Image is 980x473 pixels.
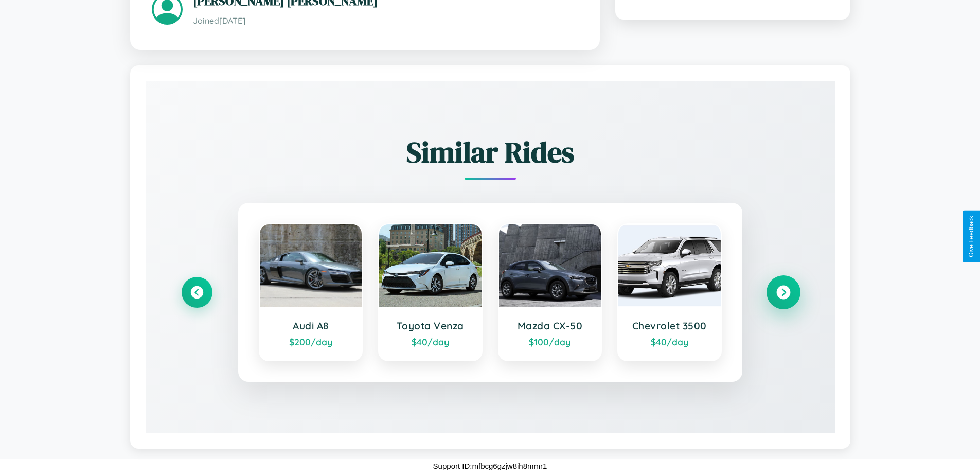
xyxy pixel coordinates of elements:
[378,223,483,361] a: Toyota Venza$40/day
[498,223,602,361] a: Mazda CX-50$100/day
[389,336,471,347] div: $ 40 /day
[629,320,710,332] h3: Chevrolet 3500
[968,216,975,257] div: Give Feedback
[389,320,471,332] h3: Toyota Venza
[433,459,547,473] p: Support ID: mfbcg6gzjw8ih8mmr1
[259,223,363,361] a: Audi A8$200/day
[509,336,591,347] div: $ 100 /day
[182,132,799,172] h2: Similar Rides
[270,336,352,347] div: $ 200 /day
[629,336,710,347] div: $ 40 /day
[617,223,722,361] a: Chevrolet 3500$40/day
[193,13,578,28] p: Joined [DATE]
[270,320,352,332] h3: Audi A8
[509,320,591,332] h3: Mazda CX-50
